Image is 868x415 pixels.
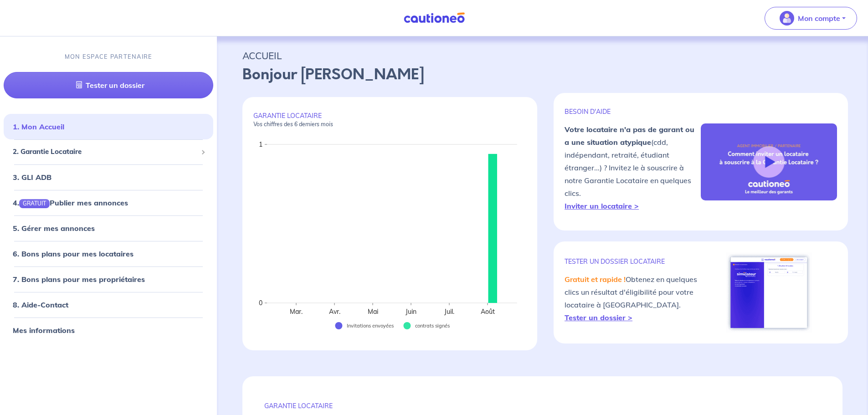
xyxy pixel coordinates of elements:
[368,307,378,316] text: Mai
[65,52,153,61] p: MON ESPACE PARTENAIRE
[780,11,794,26] img: illu_account_valid_menu.svg
[13,147,197,157] span: 2. Garantie Locataire
[4,245,213,263] div: 6. Bons plans pour mes locataires
[4,168,213,186] div: 3. GLI ADB
[726,252,812,333] img: simulateur.png
[4,118,213,136] div: 1. Mon Accueil
[400,12,468,24] img: Cautioneo
[4,321,213,339] div: Mes informations
[565,275,626,284] em: Gratuit et rapide !
[565,125,694,147] strong: Votre locataire n'a pas de garant ou a une situation atypique
[565,257,701,266] p: TESTER un dossier locataire
[13,275,145,284] a: 7. Bons plans pour mes propriétaires
[13,300,68,309] a: 8. Aide-Contact
[444,307,454,316] text: Juil.
[253,112,526,128] p: GARANTIE LOCATAIRE
[565,313,632,322] a: Tester un dossier >
[264,402,821,410] p: GARANTIE LOCATAIRE
[565,123,701,212] p: (cdd, indépendant, retraité, étudiant étranger...) ? Invitez le à souscrire à notre Garantie Loca...
[701,123,837,200] img: video-gli-new-none.jpg
[4,143,213,161] div: 2. Garantie Locataire
[259,299,262,307] text: 0
[13,198,128,207] a: 4.GRATUITPublier mes annonces
[242,47,842,64] p: ACCUEIL
[242,64,842,86] p: Bonjour [PERSON_NAME]
[4,219,213,237] div: 5. Gérer mes annonces
[405,307,416,316] text: Juin
[329,307,340,316] text: Avr.
[765,7,857,30] button: illu_account_valid_menu.svgMon compte
[290,307,303,316] text: Mar.
[253,121,333,128] em: Vos chiffres des 6 derniers mois
[565,108,701,116] p: BESOIN D'AIDE
[4,296,213,314] div: 8. Aide-Contact
[13,122,64,131] a: 1. Mon Accueil
[13,224,95,233] a: 5. Gérer mes annonces
[13,249,134,258] a: 6. Bons plans pour mes locataires
[565,273,701,324] p: Obtenez en quelques clics un résultat d'éligibilité pour votre locataire à [GEOGRAPHIC_DATA].
[481,307,495,316] text: Août
[4,72,213,98] a: Tester un dossier
[798,13,840,24] p: Mon compte
[13,173,51,182] a: 3. GLI ADB
[4,194,213,212] div: 4.GRATUITPublier mes annonces
[4,270,213,288] div: 7. Bons plans pour mes propriétaires
[13,326,75,335] a: Mes informations
[565,201,639,210] a: Inviter un locataire >
[259,140,262,149] text: 1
